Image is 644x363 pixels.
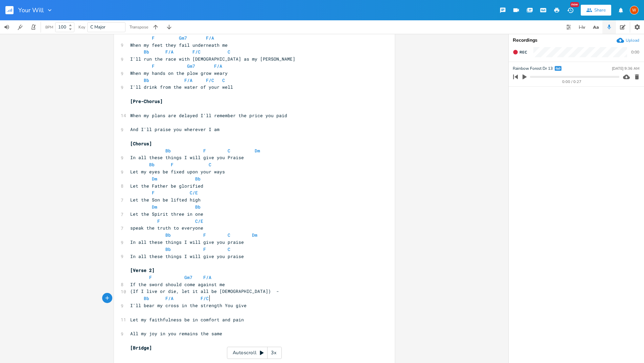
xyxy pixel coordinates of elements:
[130,169,225,175] span: Let my eyes be fixed upon your ways
[203,246,206,252] span: F
[255,148,260,154] span: Dm
[626,38,639,43] div: Upload
[268,347,280,359] div: 3x
[520,50,527,55] span: Rec
[195,218,203,224] span: C/E
[252,232,257,238] span: Dm
[130,98,163,104] span: [Pre-Chorus]
[165,148,171,154] span: Bb
[130,112,287,119] span: When my plans are delayed I'll remember the price you paid
[192,49,201,55] span: F/C
[130,183,203,189] span: Let the Father be glorified
[90,24,106,30] span: C Major
[130,25,148,29] div: Transpose
[130,84,233,90] span: I'll drink from the water of your well
[631,50,639,54] div: 0:00
[165,232,171,238] span: Bb
[165,295,174,301] span: F/A
[130,42,228,48] span: When my feet they fail underneath me
[203,232,206,238] span: F
[78,25,85,29] div: Key
[45,25,53,29] div: BPM
[130,253,244,259] span: In all these things I will give you praise
[179,35,187,41] span: Gm7
[209,162,211,168] span: C
[152,35,155,41] span: F
[228,49,230,55] span: C
[228,246,230,252] span: C
[195,204,201,210] span: Bb
[612,67,639,70] div: [DATE] 9:36 AM
[152,204,157,210] span: Dm
[184,77,192,83] span: F/A
[203,148,206,154] span: F
[130,225,203,231] span: speak the truth to everyone
[630,6,639,15] div: Worship Pastor
[149,162,155,168] span: Bb
[581,5,611,16] button: Share
[144,77,149,83] span: Bb
[187,63,195,69] span: Gm7
[214,63,222,69] span: F/A
[149,274,152,280] span: F
[144,295,149,301] span: Bb
[130,239,244,245] span: In all these things I will give you praise
[165,246,171,252] span: Bb
[130,197,201,203] span: Let the Son be lifted high
[152,63,155,69] span: F
[152,176,157,182] span: Dm
[630,2,639,18] button: W
[144,49,149,55] span: Bb
[130,330,222,337] span: All my joy in you remains the same
[594,7,606,13] div: Share
[563,4,577,16] button: New
[190,190,198,196] span: C/E
[222,77,225,83] span: C
[228,232,230,238] span: C
[130,267,155,273] span: [Verse 2]
[152,190,155,196] span: F
[130,211,203,217] span: Let the Spirit three in one
[130,302,247,308] span: I'll bear my cross in the strength You give
[130,126,220,132] span: And I'll praise you wherever I am
[203,274,211,280] span: F/A
[130,70,228,76] span: When my hands on the plow grow weary
[130,288,279,294] span: (If I live or die, let it all be [DEMOGRAPHIC_DATA]) -
[171,162,174,168] span: F
[525,80,619,84] div: 0:00 / 0:27
[130,141,152,147] span: [Chorus]
[201,295,209,301] span: F/C
[165,49,174,55] span: F/A
[206,35,214,41] span: F/A
[157,218,160,224] span: F
[130,345,152,351] span: [Bridge]
[130,154,244,161] span: In all these things I will give you Praise
[570,2,579,7] div: New
[206,77,214,83] span: F/C
[513,65,553,72] span: Rainbow Forest Dr 13
[130,281,225,287] span: If the sword should come against me
[18,7,44,13] span: Your Will
[184,274,192,280] span: Gm7
[228,148,230,154] span: C
[510,47,530,58] button: Rec
[227,347,282,359] div: Autoscroll
[130,317,244,323] span: Let my faithfulness be in comfort and pain
[130,56,295,62] span: I'll run the race with [DEMOGRAPHIC_DATA] as my [PERSON_NAME]
[513,38,640,43] div: Recordings
[617,37,639,44] button: Upload
[195,176,201,182] span: Bb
